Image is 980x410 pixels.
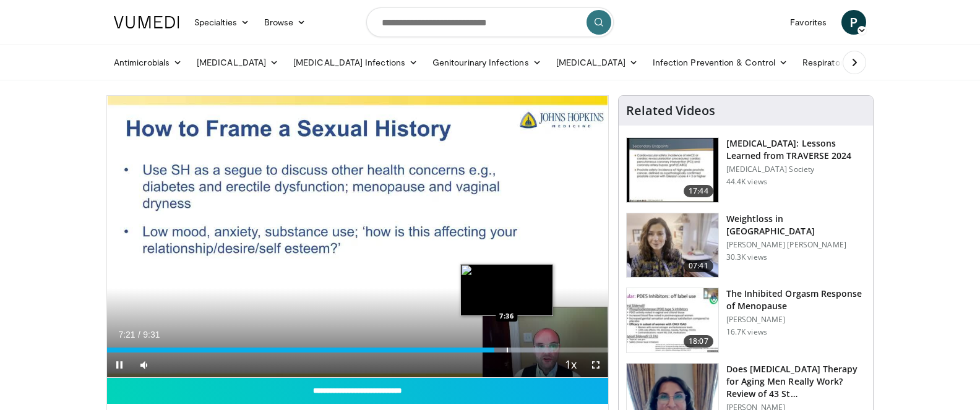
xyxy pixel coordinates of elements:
span: / [138,330,140,340]
h4: Related Videos [626,103,715,118]
a: [MEDICAL_DATA] [189,50,286,75]
a: 18:07 The Inhibited Orgasm Response of Menopause [PERSON_NAME] 16.7K views [626,288,866,353]
p: 44.4K views [726,177,767,187]
h3: Does [MEDICAL_DATA] Therapy for Aging Men Really Work? Review of 43 St… [726,363,866,400]
p: 30.3K views [726,252,767,262]
a: Infection Prevention & Control [645,50,795,75]
img: image.jpeg [460,264,553,316]
div: Progress Bar [107,348,608,352]
img: VuMedi Logo [114,16,179,28]
input: Search topics, interventions [366,7,614,37]
h3: The Inhibited Orgasm Response of Menopause [726,288,866,312]
p: [PERSON_NAME] [726,315,866,325]
h3: [MEDICAL_DATA]: Lessons Learned from TRAVERSE 2024 [726,137,866,162]
a: Respiratory Infections [795,50,910,75]
a: Genitourinary Infections [425,50,549,75]
a: Favorites [783,10,834,35]
a: [MEDICAL_DATA] [549,50,645,75]
a: Browse [257,10,314,35]
img: 283c0f17-5e2d-42ba-a87c-168d447cdba4.150x105_q85_crop-smart_upscale.jpg [627,288,718,352]
a: [MEDICAL_DATA] Infections [286,50,425,75]
a: 07:41 Weightloss in [GEOGRAPHIC_DATA] [PERSON_NAME] [PERSON_NAME] 30.3K views [626,213,866,278]
button: Mute [132,352,157,377]
button: Pause [107,352,132,377]
a: Antimicrobials [106,50,189,75]
span: 7:21 [118,330,135,340]
a: P [841,10,866,35]
h3: Weightloss in [GEOGRAPHIC_DATA] [726,213,866,237]
p: [MEDICAL_DATA] Society [726,164,866,174]
span: 18:07 [684,335,713,348]
span: 07:41 [684,260,713,272]
p: 16.7K views [726,327,767,337]
a: 17:44 [MEDICAL_DATA]: Lessons Learned from TRAVERSE 2024 [MEDICAL_DATA] Society 44.4K views [626,137,866,203]
img: 9983fed1-7565-45be-8934-aef1103ce6e2.150x105_q85_crop-smart_upscale.jpg [627,213,718,278]
button: Fullscreen [583,352,608,377]
button: Playback Rate [559,352,583,377]
img: 1317c62a-2f0d-4360-bee0-b1bff80fed3c.150x105_q85_crop-smart_upscale.jpg [627,138,718,202]
p: [PERSON_NAME] [PERSON_NAME] [726,240,866,250]
span: 9:31 [143,330,160,340]
span: 17:44 [684,185,713,197]
a: Specialties [187,10,257,35]
video-js: Video Player [107,96,608,378]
